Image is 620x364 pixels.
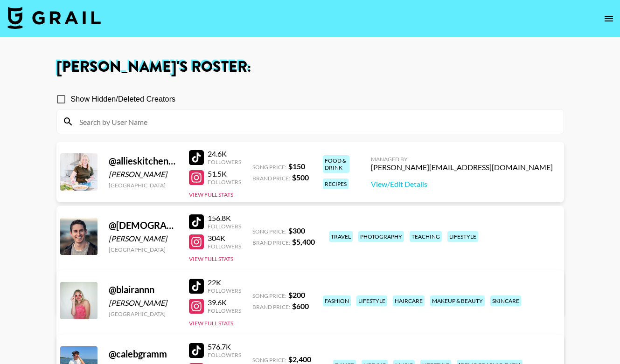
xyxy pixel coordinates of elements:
strong: $ 150 [288,162,305,171]
span: Song Price: [252,164,286,171]
div: [PERSON_NAME] [109,298,178,308]
button: View Full Stats [189,320,233,327]
div: travel [329,231,353,242]
div: food & drink [323,155,349,173]
img: Grail Talent [7,7,101,29]
div: 156.8K [208,213,241,223]
div: @ [DEMOGRAPHIC_DATA] [109,220,178,231]
h1: [PERSON_NAME] 's Roster: [56,60,564,75]
div: haircare [393,295,425,306]
button: View Full Stats [189,191,233,198]
strong: $ 5,400 [292,237,315,246]
div: Followers [208,179,241,185]
strong: $ 600 [292,302,309,310]
div: [PERSON_NAME] [109,234,178,243]
span: Brand Price: [252,239,290,246]
div: Followers [208,158,241,165]
span: Song Price: [252,292,286,299]
div: 304K [208,234,241,243]
span: Song Price: [252,228,286,235]
span: Show Hidden/Deleted Creators [71,94,176,105]
div: @ calebgramm [109,348,178,360]
div: [PERSON_NAME][EMAIL_ADDRESS][DOMAIN_NAME] [371,163,553,172]
div: Followers [208,351,241,358]
div: Followers [208,243,241,250]
div: 51.5K [208,169,241,179]
div: 576.7K [208,342,241,351]
div: recipes [323,179,348,189]
div: fashion [323,295,351,306]
div: @ blairannn [109,284,178,295]
div: lifestyle [447,231,478,242]
div: lifestyle [356,295,387,306]
input: Search by User Name [74,114,558,129]
strong: $ 200 [288,290,305,299]
strong: $ 500 [292,173,309,182]
div: [GEOGRAPHIC_DATA] [109,246,178,253]
span: Brand Price: [252,175,290,182]
strong: $ 2,400 [288,355,311,364]
span: Brand Price: [252,303,290,310]
div: [GEOGRAPHIC_DATA] [109,310,178,317]
a: View/Edit Details [371,179,553,189]
button: open drawer [599,9,618,28]
span: Song Price: [252,357,286,364]
div: skincare [490,295,521,306]
div: Followers [208,223,241,230]
div: Followers [208,287,241,294]
div: Managed By [371,156,553,163]
div: [GEOGRAPHIC_DATA] [109,182,178,189]
div: 39.6K [208,298,241,307]
div: [PERSON_NAME] [109,170,178,179]
div: makeup & beauty [430,295,485,306]
div: 24.6K [208,149,241,158]
div: @ allieskitchentable [109,155,178,167]
strong: $ 300 [288,226,305,235]
div: teaching [410,231,442,242]
div: photography [358,231,404,242]
div: Followers [208,307,241,314]
div: 22K [208,278,241,287]
button: View Full Stats [189,255,233,262]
